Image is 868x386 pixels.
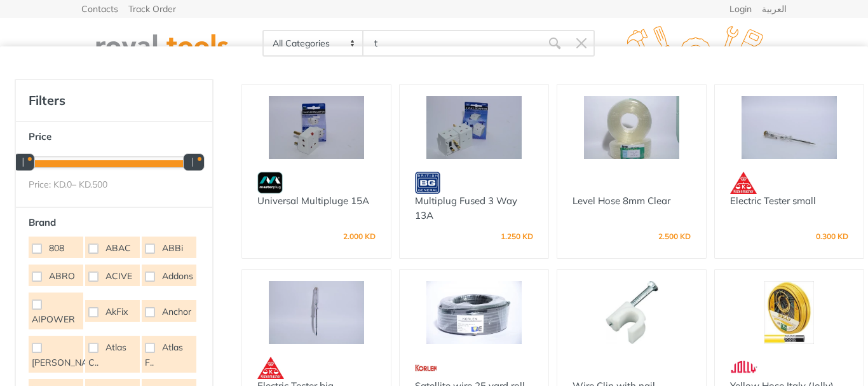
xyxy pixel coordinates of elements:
[32,356,103,369] span: [PERSON_NAME]
[658,233,691,243] div: 2.500 KD
[254,281,379,344] img: Royal Tools - Electric Tester big
[67,179,72,190] span: 0
[29,93,200,108] h4: Filters
[411,96,537,159] img: Royal Tools - Multiplug Fused 3 Way 13A
[105,242,131,254] span: ABAC
[415,172,440,194] img: 4.webp
[730,357,758,379] img: 3.webp
[573,195,670,207] a: Level Hose 8mm Clear
[32,313,75,326] span: AIPOWER
[105,270,132,282] span: ACIVE
[145,341,183,369] span: Atlas F..
[730,195,816,207] a: Electric Tester small
[254,96,379,159] img: Royal Tools - Universal Multipluge 15A
[343,233,376,243] div: 2.000 KD
[162,270,193,282] span: Addons
[257,172,283,194] img: 5.webp
[569,281,695,344] img: Royal Tools - Wire Clip with nail
[71,26,254,61] img: royal.tools Logo
[816,233,848,243] div: 0.300 KD
[363,30,541,57] input: Site search
[257,195,369,207] a: Universal Multipluge 15A
[81,4,118,13] a: Contacts
[726,96,852,159] img: Royal Tools - Electric Tester small
[604,26,787,61] img: royal.tools Logo
[49,270,75,282] span: ABRO
[162,242,183,254] span: ABBi
[569,96,695,159] img: Royal Tools - Level Hose 8mm Clear
[92,179,107,190] span: 500
[162,305,191,318] span: Anchor
[411,281,537,344] img: Royal Tools - Satellite wire 25 yard roll
[573,172,599,194] img: 1.webp
[264,31,363,55] select: Category
[729,4,752,13] a: Login
[573,357,599,379] img: 1.webp
[49,242,64,254] span: 808
[726,281,852,344] img: Royal Tools - Yellow Hose Italy (Jolly)
[88,341,126,369] span: Atlas C..
[22,213,206,232] button: Brand
[22,127,206,146] button: Price
[501,233,533,243] div: 1.250 KD
[762,4,787,13] a: العربية
[105,305,128,318] span: AkFix
[415,195,517,221] a: Multiplug Fused 3 Way 13A
[257,357,284,379] img: 61.webp
[29,178,200,191] div: Price: KD. – KD.
[128,4,176,13] a: Track Order
[730,172,757,194] img: 61.webp
[415,357,437,379] img: 26.webp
